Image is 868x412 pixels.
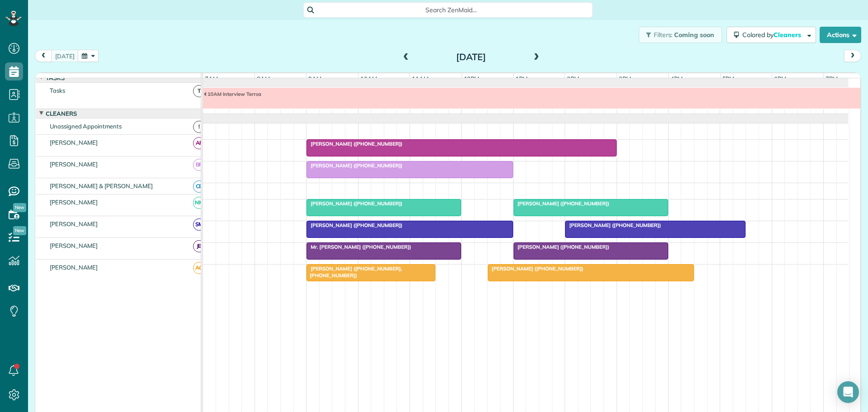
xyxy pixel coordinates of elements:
[203,91,262,97] span: 10AM Interview Terrsa
[844,50,861,62] button: next
[565,222,661,228] span: [PERSON_NAME] ([PHONE_NUMBER])
[820,27,861,43] button: Actions
[487,265,584,272] span: [PERSON_NAME] ([PHONE_NUMBER])
[306,265,402,278] span: [PERSON_NAME] ([PHONE_NUMBER], [PHONE_NUMBER])
[48,123,123,130] span: Unassigned Appointments
[48,242,100,249] span: [PERSON_NAME]
[35,50,52,62] button: prev
[48,199,100,206] span: [PERSON_NAME]
[48,139,100,146] span: [PERSON_NAME]
[193,262,205,274] span: AG
[306,200,403,207] span: [PERSON_NAME] ([PHONE_NUMBER])
[203,75,220,82] span: 7am
[193,85,205,97] span: T
[193,137,205,149] span: AF
[193,218,205,231] span: SM
[462,75,481,82] span: 12pm
[726,27,816,43] button: Colored byCleaners
[306,141,403,147] span: [PERSON_NAME] ([PHONE_NUMBER])
[306,222,403,228] span: [PERSON_NAME] ([PHONE_NUMBER])
[306,244,411,250] span: Mr. [PERSON_NAME] ([PHONE_NUMBER])
[774,31,802,39] span: Cleaners
[772,75,788,82] span: 6pm
[837,381,859,403] div: Open Intercom Messenger
[824,75,840,82] span: 7pm
[193,197,205,209] span: NM
[48,161,100,168] span: [PERSON_NAME]
[674,31,715,39] span: Coming soon
[193,121,205,133] span: !
[306,162,403,169] span: [PERSON_NAME] ([PHONE_NUMBER])
[193,240,205,252] span: JB
[415,52,528,62] h2: [DATE]
[410,75,430,82] span: 11am
[307,75,323,82] span: 9am
[193,159,205,171] span: BR
[193,180,205,193] span: CB
[13,226,26,235] span: New
[669,75,684,82] span: 4pm
[51,50,79,62] button: [DATE]
[48,220,100,227] span: [PERSON_NAME]
[44,110,79,117] span: Cleaners
[617,75,633,82] span: 3pm
[255,75,272,82] span: 8am
[13,203,26,212] span: New
[654,31,673,39] span: Filters:
[721,75,736,82] span: 5pm
[742,31,804,39] span: Colored by
[514,75,529,82] span: 1pm
[359,75,379,82] span: 10am
[48,182,155,189] span: [PERSON_NAME] & [PERSON_NAME]
[513,200,610,207] span: [PERSON_NAME] ([PHONE_NUMBER])
[513,244,610,250] span: [PERSON_NAME] ([PHONE_NUMBER])
[48,87,67,94] span: Tasks
[565,75,581,82] span: 2pm
[48,264,100,271] span: [PERSON_NAME]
